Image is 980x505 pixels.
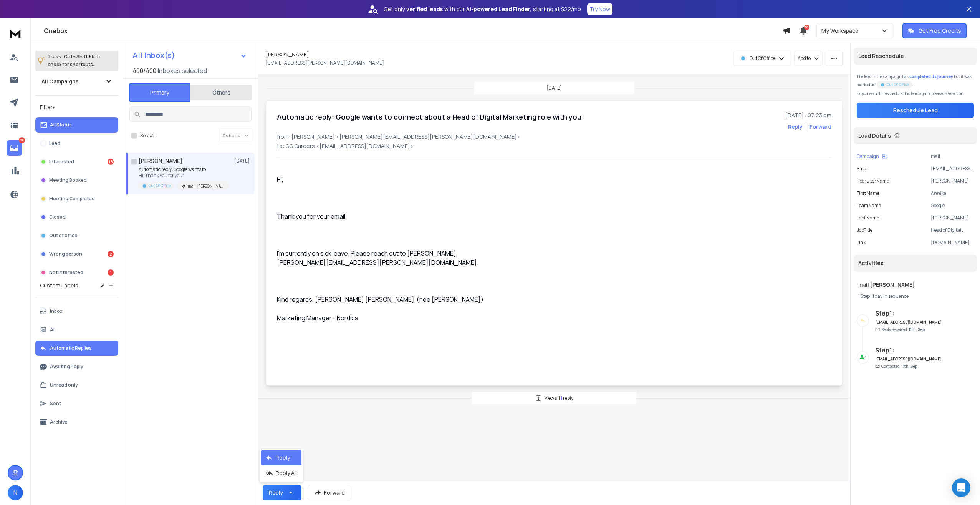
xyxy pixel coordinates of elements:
[750,55,775,61] p: Out Of Office
[139,157,182,165] h1: [PERSON_NAME]
[139,166,229,173] p: Automatic reply: Google wants to
[35,191,118,206] button: Meeting Completed
[41,78,79,85] h1: All Campaigns
[266,51,309,58] h1: [PERSON_NAME]
[8,485,23,500] button: N
[188,183,225,189] p: mail [PERSON_NAME]
[545,395,573,401] p: View all reply
[49,251,82,257] p: Wrong person
[857,153,887,159] button: Campaign
[276,469,297,477] p: Reply All
[49,159,74,165] p: Interested
[821,27,862,35] p: My Workspace
[406,5,443,13] strong: verified leads
[931,178,974,184] p: [PERSON_NAME]
[158,66,207,75] h3: Inboxes selected
[35,322,118,337] button: All
[129,83,190,102] button: Primary
[931,190,974,196] p: Annika
[132,51,175,59] h1: All Inbox(s)
[902,23,967,38] button: Get Free Credits
[277,133,831,141] p: from: [PERSON_NAME] <[PERSON_NAME][EMAIL_ADDRESS][PERSON_NAME][DOMAIN_NAME]>
[854,255,977,272] div: Activities
[35,228,118,243] button: Out of office
[49,269,83,276] p: Not Interested
[857,190,879,196] p: First Name
[49,233,78,239] p: Out of office
[276,454,290,462] p: Reply
[108,269,114,276] div: 1
[277,249,478,267] span: I'm currently on sick leave. Please reach out to [PERSON_NAME], [PERSON_NAME][EMAIL_ADDRESS][PERS...
[149,183,171,189] p: Out Of Office
[35,304,118,319] button: Inbox
[857,227,872,233] p: jobTitle
[35,396,118,411] button: Sent
[50,419,68,425] p: Archive
[269,489,283,497] div: Reply
[35,341,118,356] button: Automatic Replies
[546,85,562,91] p: [DATE]
[931,153,974,159] p: mail [PERSON_NAME]
[909,74,953,79] span: completed its journey
[561,395,563,401] span: 1
[466,5,531,13] strong: AI-powered Lead Finder,
[277,314,358,322] span: Marketing Manager - Nordics
[35,74,118,89] button: All Campaigns
[277,111,581,122] h1: Automatic reply: Google wants to connect about a Head of Digital Marketing role with you
[589,5,610,13] p: Try Now
[587,3,612,15] button: Try Now
[785,111,831,119] p: [DATE] : 07:23 pm
[277,212,347,221] span: Thank you for your email.
[139,173,229,179] p: Hi, Thank you for your
[384,5,581,13] p: Get only with our starting at $22/mo
[277,295,483,304] span: Kind regards, [PERSON_NAME] [PERSON_NAME] (née [PERSON_NAME])
[263,485,301,500] button: Reply
[909,327,925,332] span: 11th, Sep
[901,364,917,369] span: 11th, Sep
[931,227,974,233] p: Head of Digital Marketing
[50,308,63,314] p: Inbox
[7,140,22,156] a: 21
[857,91,974,96] p: Do you want to reschedule this lead again, please take action.
[126,48,253,63] button: All Inbox(s)
[881,327,925,332] p: Reply Received
[857,74,974,88] div: The lead in the campaign has but it was marked as .
[858,52,904,60] p: Lead Reschedule
[872,293,909,299] span: 1 day in sequence
[804,25,809,30] span: 50
[35,209,118,225] button: Closed
[857,215,879,221] p: Last Name
[40,282,78,289] h3: Custom Labels
[63,52,95,61] span: Ctrl + Shift + k
[857,103,974,118] button: Reschedule Lead
[49,177,87,183] p: Meeting Booked
[931,166,974,172] p: [EMAIL_ADDRESS][PERSON_NAME][DOMAIN_NAME]
[44,26,783,35] h1: Onebox
[875,309,942,318] h6: Step 1 :
[35,154,118,169] button: Interested18
[35,377,118,393] button: Unread only
[190,84,252,101] button: Others
[788,123,803,131] button: Reply
[48,53,102,68] p: Press to check for shortcuts.
[50,122,72,128] p: All Status
[857,178,889,184] p: recruiterName
[857,153,879,159] p: Campaign
[881,364,917,369] p: Contacted
[49,196,95,202] p: Meeting Completed
[50,400,61,407] p: Sent
[875,356,942,362] h6: [EMAIL_ADDRESS][DOMAIN_NAME]
[858,281,972,289] h1: mail [PERSON_NAME]
[35,265,118,280] button: Not Interested1
[50,345,92,351] p: Automatic Replies
[132,66,156,75] span: 400 / 400
[35,136,118,151] button: Lead
[35,173,118,188] button: Meeting Booked
[50,382,78,388] p: Unread only
[875,319,942,325] h6: [EMAIL_ADDRESS][DOMAIN_NAME]
[858,293,870,299] span: 1 Step
[8,26,23,40] img: logo
[277,175,283,184] span: Hi,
